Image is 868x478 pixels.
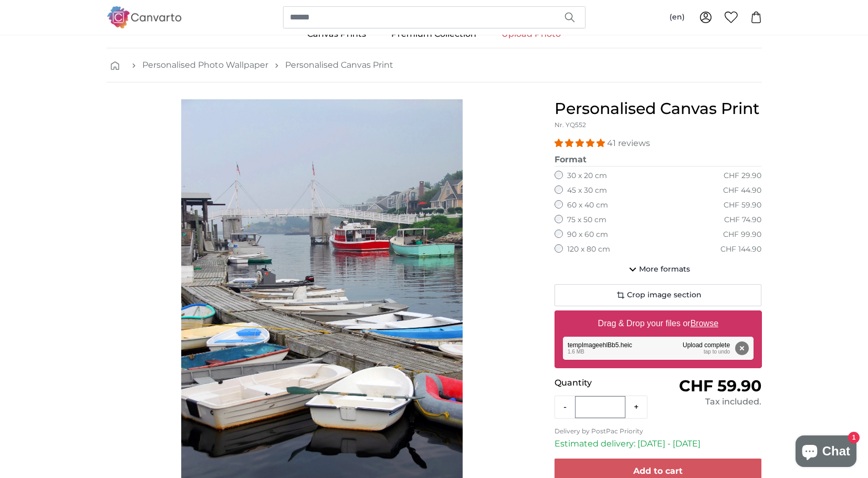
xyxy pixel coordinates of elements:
div: CHF 59.90 [724,200,761,211]
a: Personalised Canvas Print [285,59,393,71]
p: Estimated delivery: [DATE] - [DATE] [555,438,762,450]
label: 90 x 60 cm [567,230,608,240]
span: Nr. YQ552 [555,121,586,129]
span: Add to cart [633,466,683,476]
button: More formats [555,259,762,280]
nav: breadcrumbs [107,48,762,82]
label: 120 x 80 cm [567,244,610,255]
span: 41 reviews [607,138,650,148]
div: CHF 29.90 [724,171,761,181]
label: 30 x 20 cm [567,171,607,181]
legend: Format [555,153,762,167]
h1: Personalised Canvas Print [555,99,762,118]
span: 4.98 stars [555,138,607,148]
button: Crop image section [555,284,762,306]
div: Tax included. [658,396,761,408]
label: 45 x 30 cm [567,185,607,196]
div: CHF 44.90 [723,185,761,196]
span: More formats [639,264,690,275]
label: 75 x 50 cm [567,215,606,225]
inbox-online-store-chat: Shopify online store chat [792,435,860,470]
div: CHF 144.90 [720,244,761,255]
img: Canvarto [107,6,182,28]
a: Personalised Photo Wallpaper [142,59,268,71]
span: Crop image section [627,290,702,300]
button: (en) [661,8,693,27]
u: Browse [691,319,718,328]
button: + [625,397,647,418]
label: 60 x 40 cm [567,200,608,211]
div: CHF 74.90 [724,215,761,225]
p: Quantity [555,377,658,389]
div: CHF 99.90 [723,230,761,240]
label: Drag & Drop your files or [593,313,722,334]
button: - [555,397,575,418]
p: Delivery by PostPac Priority [555,427,762,435]
span: CHF 59.90 [679,376,761,396]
